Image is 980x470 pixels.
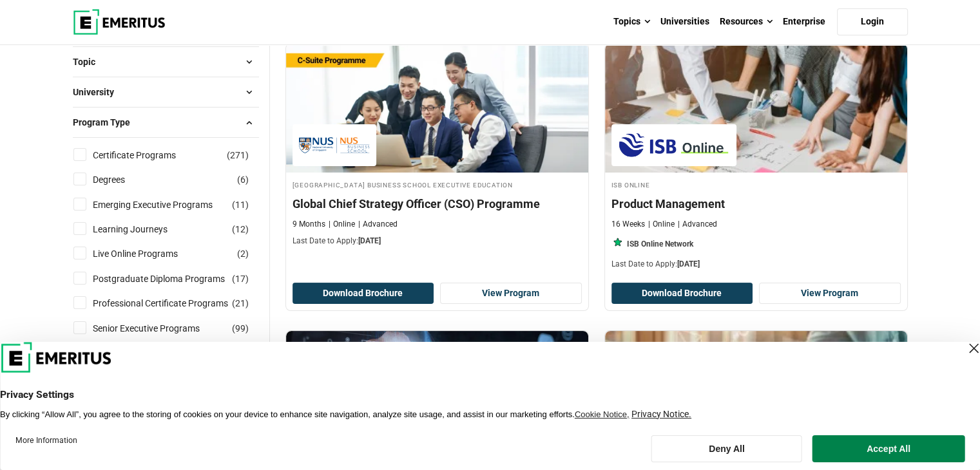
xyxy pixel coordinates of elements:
[440,283,582,305] a: View Program
[286,331,588,460] img: Applied Business Analytics | Online Business Analytics Course
[93,173,151,187] a: Degrees
[73,82,259,102] button: University
[73,52,259,71] button: Topic
[293,283,434,305] button: Download Brochure
[93,222,193,236] a: Learning Journeys
[73,85,124,99] span: University
[618,131,730,160] img: ISB Online
[293,179,582,190] h4: [GEOGRAPHIC_DATA] Business School Executive Education
[232,296,249,310] span: ( )
[93,247,204,261] a: Live Online Programs
[93,321,226,335] a: Senior Executive Programs
[73,55,106,69] span: Topic
[235,224,245,234] span: 12
[678,219,717,230] p: Advanced
[232,321,249,335] span: ( )
[329,219,355,230] p: Online
[237,173,249,187] span: ( )
[286,44,588,254] a: Leadership Course by National University of Singapore Business School Executive Education - Octob...
[93,296,254,310] a: Professional Certificate Programs
[358,219,398,230] p: Advanced
[232,222,249,236] span: ( )
[240,174,245,185] span: 6
[232,272,249,286] span: ( )
[240,249,245,259] span: 2
[293,196,582,212] h4: Global Chief Strategy Officer (CSO) Programme
[611,259,901,270] p: Last Date to Apply:
[648,219,675,230] p: Online
[293,236,582,247] p: Last Date to Apply:
[358,236,381,245] span: [DATE]
[611,283,753,305] button: Download Brochure
[235,323,245,334] span: 99
[605,44,907,276] a: Product Design and Innovation Course by ISB Online - October 3, 2025 ISB Online ISB Online Produc...
[237,247,249,261] span: ( )
[611,219,645,230] p: 16 Weeks
[235,200,245,210] span: 11
[73,115,140,129] span: Program Type
[93,148,202,162] a: Certificate Programs
[759,283,901,305] a: View Program
[230,150,245,160] span: 271
[286,44,588,173] img: Global Chief Strategy Officer (CSO) Programme | Online Leadership Course
[605,44,907,173] img: Product Management | Online Product Design and Innovation Course
[605,331,907,460] img: Professional Certificate Programme in Digital Marketing | Online Digital Marketing Course
[677,259,700,268] span: [DATE]
[227,148,249,162] span: ( )
[93,272,251,286] a: Postgraduate Diploma Programs
[93,198,238,212] a: Emerging Executive Programs
[232,198,249,212] span: ( )
[837,8,908,35] a: Login
[299,131,370,160] img: National University of Singapore Business School Executive Education
[235,274,245,284] span: 17
[293,219,325,230] p: 9 Months
[73,113,259,132] button: Program Type
[611,196,901,212] h4: Product Management
[627,239,693,250] p: ISB Online Network
[235,298,245,308] span: 21
[611,179,901,190] h4: ISB Online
